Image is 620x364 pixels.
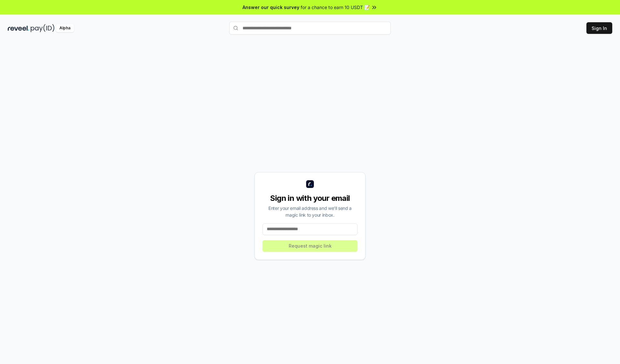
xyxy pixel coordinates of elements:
button: Sign In [586,22,612,34]
div: Enter your email address and we’ll send a magic link to your inbox. [263,205,357,218]
div: Sign in with your email [263,193,357,203]
span: Answer our quick survey [243,4,299,11]
img: reveel_dark [8,24,29,32]
span: for a chance to earn 10 USDT 📝 [301,4,370,11]
img: pay_id [31,24,55,32]
div: Alpha [56,24,74,32]
img: logo_small [306,180,314,188]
